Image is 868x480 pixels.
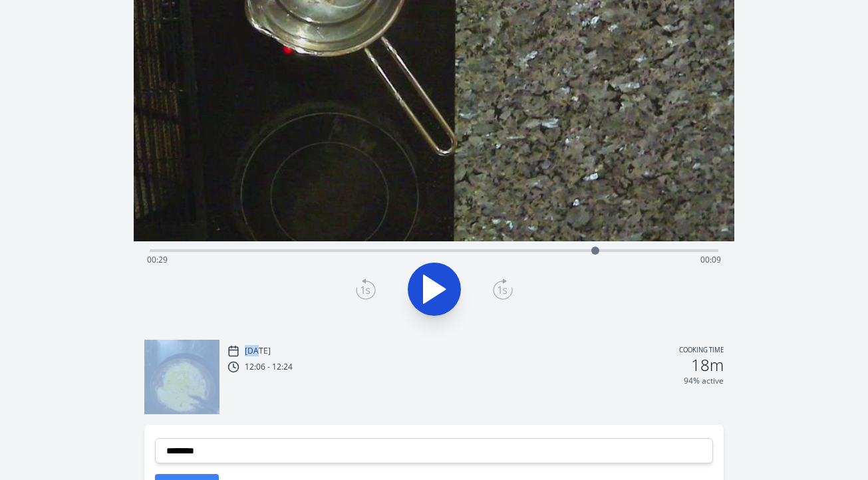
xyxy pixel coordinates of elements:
[700,254,721,265] span: 00:09
[245,362,293,372] p: 12:06 - 12:24
[691,357,724,373] h2: 18m
[684,376,724,386] p: 94% active
[245,346,271,356] p: [DATE]
[679,345,724,357] p: Cooking time
[147,254,168,265] span: 00:29
[144,340,219,414] img: 250929030720_thumb.jpeg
